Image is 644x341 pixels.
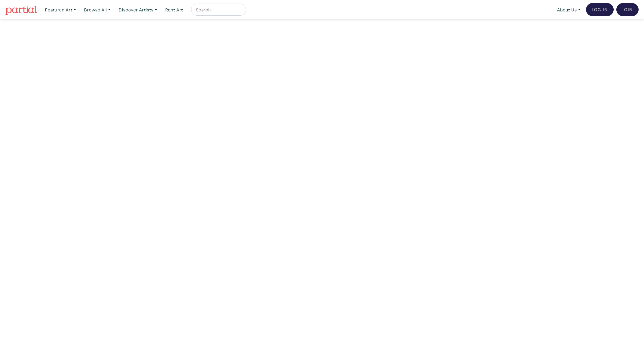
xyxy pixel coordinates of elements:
a: Join [616,3,639,16]
input: Search [195,6,240,14]
a: About Us [554,4,583,16]
a: Rent Art [163,4,186,16]
a: Log In [586,3,614,16]
a: Discover Artists [116,4,160,16]
a: Featured Art [42,4,79,16]
a: Browse All [81,4,113,16]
